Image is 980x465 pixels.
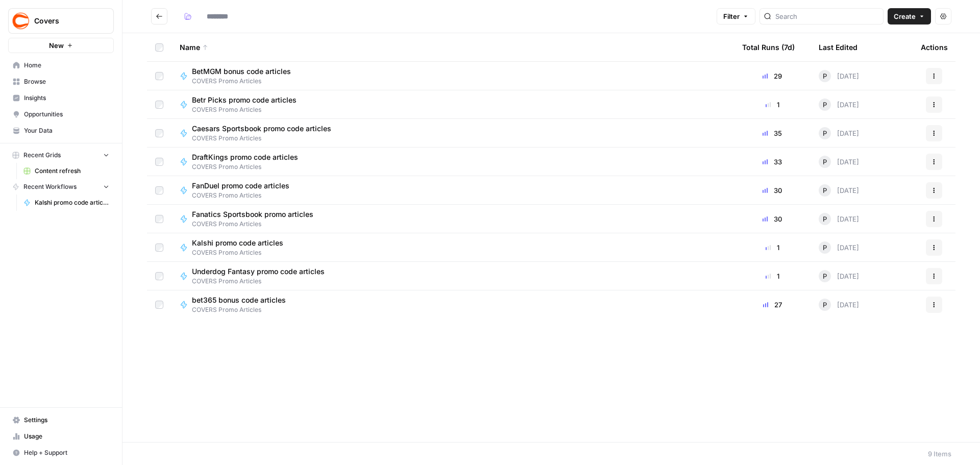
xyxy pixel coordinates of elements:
a: Content refresh [19,163,114,179]
span: P [823,71,827,81]
div: [DATE] [819,99,859,111]
div: Last Edited [819,33,857,61]
button: Go back [151,8,167,25]
span: Fanatics Sportsbook promo articles [192,209,313,219]
button: New [8,38,114,53]
a: Kalshi promo code articlesCOVERS Promo Articles [180,238,726,257]
span: FanDuel promo code articles [192,181,289,191]
a: Fanatics Sportsbook promo articlesCOVERS Promo Articles [180,209,726,229]
div: 29 [742,71,802,81]
span: Kalshi promo code articles [192,238,283,248]
div: 1 [742,242,802,253]
div: 33 [742,157,802,167]
div: 35 [742,128,802,138]
span: Caesars Sportsbook promo code articles [192,124,331,134]
span: P [823,242,827,253]
span: COVERS Promo Articles [192,77,299,86]
a: Usage [8,428,114,445]
button: Help + Support [8,445,114,461]
button: Filter [717,8,755,25]
a: Opportunities [8,106,114,123]
span: COVERS Promo Articles [192,248,291,257]
div: Actions [921,33,948,61]
button: Workspace: Covers [8,8,114,34]
span: BetMGM bonus code articles [192,66,291,77]
div: [DATE] [819,299,859,311]
a: Home [8,57,114,74]
span: bet365 bonus code articles [192,295,286,305]
div: 30 [742,185,802,195]
span: Help + Support [24,448,109,457]
span: P [823,271,827,281]
span: P [823,185,827,195]
a: Browse [8,74,114,90]
span: Filter [723,11,740,21]
span: COVERS Promo Articles [192,105,305,114]
span: COVERS Promo Articles [192,191,298,200]
span: COVERS Promo Articles [192,219,322,229]
a: Kalshi promo code articles [19,194,114,211]
span: Recent Grids [23,151,61,160]
span: COVERS Promo Articles [192,305,294,314]
span: Home [24,61,109,70]
div: 30 [742,214,802,224]
div: [DATE] [819,270,859,282]
a: bet365 bonus code articlesCOVERS Promo Articles [180,295,726,314]
span: COVERS Promo Articles [192,277,333,286]
div: [DATE] [819,241,859,254]
a: Underdog Fantasy promo code articlesCOVERS Promo Articles [180,266,726,286]
span: Underdog Fantasy promo code articles [192,266,325,277]
span: COVERS Promo Articles [192,134,339,143]
span: Covers [34,16,96,26]
span: Usage [24,432,109,441]
div: 27 [742,300,802,310]
span: Browse [24,77,109,86]
a: BetMGM bonus code articlesCOVERS Promo Articles [180,66,726,86]
span: P [823,128,827,138]
span: DraftKings promo code articles [192,152,298,162]
span: Insights [24,93,109,103]
span: Content refresh [35,166,109,176]
button: Recent Workflows [8,179,114,194]
button: Create [888,8,931,25]
a: Your Data [8,123,114,139]
a: Betr Picks promo code articlesCOVERS Promo Articles [180,95,726,114]
span: Betr Picks promo code articles [192,95,297,105]
span: New [49,40,64,51]
div: [DATE] [819,184,859,197]
div: [DATE] [819,70,859,82]
div: [DATE] [819,213,859,225]
input: Search [775,11,879,21]
span: P [823,100,827,110]
span: COVERS Promo Articles [192,162,306,172]
div: 9 Items [928,449,951,459]
span: Create [894,11,916,21]
span: Opportunities [24,110,109,119]
a: Caesars Sportsbook promo code articlesCOVERS Promo Articles [180,124,726,143]
span: Settings [24,415,109,425]
span: P [823,214,827,224]
a: DraftKings promo code articlesCOVERS Promo Articles [180,152,726,172]
div: [DATE] [819,156,859,168]
div: [DATE] [819,127,859,139]
span: Your Data [24,126,109,135]
a: FanDuel promo code articlesCOVERS Promo Articles [180,181,726,200]
button: Recent Grids [8,148,114,163]
span: Kalshi promo code articles [35,198,109,207]
div: Total Runs (7d) [742,33,795,61]
a: Settings [8,412,114,428]
a: Insights [8,90,114,106]
span: P [823,157,827,167]
div: 1 [742,271,802,281]
img: Covers Logo [12,12,30,30]
span: P [823,300,827,310]
div: Name [180,33,726,61]
div: 1 [742,100,802,110]
span: Recent Workflows [23,182,77,191]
